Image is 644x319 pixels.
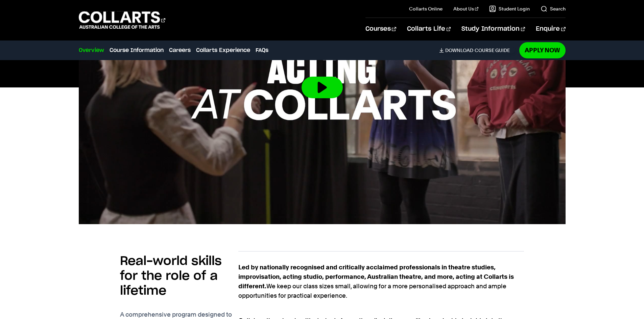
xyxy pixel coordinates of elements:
[445,47,473,53] span: Download
[461,18,525,40] a: Study Information
[409,5,443,12] a: Collarts Online
[110,46,164,54] a: Course Information
[79,46,104,54] a: Overview
[453,5,478,12] a: About Us
[489,5,530,12] a: Student Login
[238,264,514,290] strong: Led by nationally recognised and critically acclaimed professionals in theatre studies, improvisa...
[256,46,268,54] a: FAQs
[407,18,451,40] a: Collarts Life
[238,263,524,300] p: We keep our class sizes small, allowing for a more personalised approach and ample opportunities ...
[196,46,250,54] a: Collarts Experience
[79,10,165,30] div: Go to homepage
[169,46,191,54] a: Careers
[439,47,515,53] a: DownloadCourse Guide
[541,5,566,12] a: Search
[519,42,566,58] a: Apply Now
[365,18,396,40] a: Courses
[120,254,238,298] h2: Real-world skills for the role of a lifetime
[536,18,565,40] a: Enquire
